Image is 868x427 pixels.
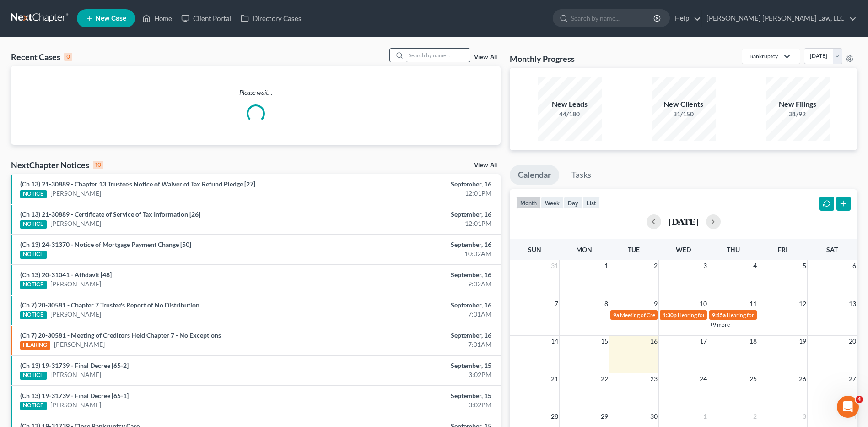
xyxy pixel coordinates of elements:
[856,396,863,403] span: 4
[702,10,857,27] a: [PERSON_NAME] [PERSON_NAME] Law, LLC
[340,400,491,410] div: 3:02PM
[798,336,807,347] span: 19
[564,197,582,209] button: day
[604,298,609,309] span: 8
[802,260,807,271] span: 5
[20,372,47,380] div: NOTICE
[798,298,807,309] span: 12
[340,180,491,189] div: September, 16
[50,370,101,379] a: [PERSON_NAME]
[340,301,491,310] div: September, 16
[236,10,306,27] a: Directory Cases
[50,310,101,319] a: [PERSON_NAME]
[752,260,758,271] span: 4
[474,54,497,60] a: View All
[749,52,778,60] div: Bankruptcy
[516,197,541,209] button: month
[699,373,708,384] span: 24
[20,361,129,369] a: (Ch 13) 19-31739 - Final Decree [65-2]
[340,391,491,400] div: September, 15
[340,310,491,319] div: 7:01AM
[848,373,857,384] span: 27
[340,210,491,219] div: September, 16
[554,298,559,309] span: 7
[600,373,609,384] span: 22
[699,298,708,309] span: 10
[620,312,722,318] span: Meeting of Creditors for [PERSON_NAME]
[670,10,701,27] a: Help
[93,161,103,169] div: 10
[50,279,101,289] a: [PERSON_NAME]
[20,190,47,198] div: NOTICE
[600,411,609,422] span: 29
[550,411,559,422] span: 28
[550,336,559,347] span: 14
[550,260,559,271] span: 31
[11,159,103,170] div: NextChapter Notices
[541,197,564,209] button: week
[340,240,491,249] div: September, 16
[727,312,846,318] span: Hearing for [PERSON_NAME] & [PERSON_NAME]
[752,411,758,422] span: 2
[340,219,491,228] div: 12:01PM
[340,361,491,370] div: September, 15
[604,260,609,271] span: 1
[702,260,708,271] span: 3
[50,219,101,228] a: [PERSON_NAME]
[766,99,830,109] div: New Filings
[340,270,491,279] div: September, 16
[340,189,491,198] div: 12:01PM
[64,53,72,61] div: 0
[653,298,658,309] span: 9
[571,10,655,27] input: Search by name...
[710,321,730,328] a: +9 more
[649,411,658,422] span: 30
[406,49,470,62] input: Search by name...
[653,260,658,271] span: 2
[20,331,221,339] a: (Ch 7) 20-30581 - Meeting of Creditors Held Chapter 7 - No Exceptions
[550,373,559,384] span: 21
[837,396,859,418] iframe: Intercom live chat
[778,246,787,253] span: Fri
[749,373,758,384] span: 25
[712,312,726,318] span: 9:45a
[20,220,47,229] div: NOTICE
[340,279,491,289] div: 9:02AM
[678,312,749,318] span: Hearing for [PERSON_NAME]
[628,246,640,253] span: Tue
[563,165,599,185] a: Tasks
[20,392,129,400] a: (Ch 13) 19-31739 - Final Decree [65-1]
[50,400,101,410] a: [PERSON_NAME]
[649,373,658,384] span: 23
[20,251,47,259] div: NOTICE
[669,217,699,226] h2: [DATE]
[613,312,619,318] span: 9a
[749,336,758,347] span: 18
[340,340,491,349] div: 7:01AM
[676,246,691,253] span: Wed
[20,341,50,350] div: HEARING
[54,340,105,349] a: [PERSON_NAME]
[538,109,602,119] div: 44/180
[177,10,236,27] a: Client Portal
[649,336,658,347] span: 16
[20,281,47,289] div: NOTICE
[138,10,177,27] a: Home
[727,246,740,253] span: Thu
[652,109,716,119] div: 31/150
[20,402,47,410] div: NOTICE
[600,336,609,347] span: 15
[20,180,255,188] a: (Ch 13) 21-30889 - Chapter 13 Trustee's Notice of Waiver of Tax Refund Pledge [27]
[510,165,559,185] a: Calendar
[340,370,491,379] div: 3:02PM
[510,53,575,64] h3: Monthly Progress
[848,336,857,347] span: 20
[766,109,830,119] div: 31/92
[826,246,838,253] span: Sat
[20,271,112,279] a: (Ch 13) 20-31041 - Affidavit [48]
[802,411,807,422] span: 3
[582,197,600,209] button: list
[20,210,200,218] a: (Ch 13) 21-30889 - Certificate of Service of Tax Information [26]
[576,246,592,253] span: Mon
[474,162,497,169] a: View All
